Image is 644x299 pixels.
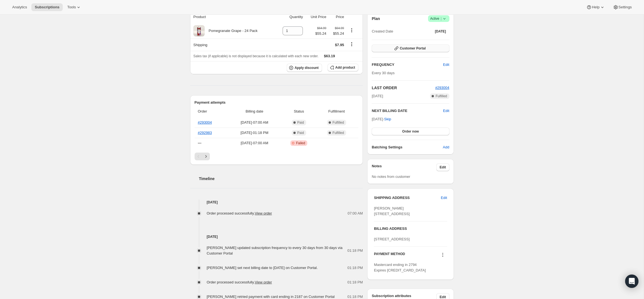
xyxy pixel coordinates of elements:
[198,120,212,124] a: #293004
[335,43,344,47] span: $7.95
[207,280,272,284] span: Order processed successfully.
[440,60,452,69] button: Edit
[328,11,346,23] th: Price
[372,85,435,91] h2: LAST ORDER
[229,130,280,136] span: [DATE] · 01:18 PM
[198,131,212,135] a: #292983
[374,263,426,272] span: Mastercard ending in 2794 Expires [CREDIT_CARD_DATA]
[443,108,449,114] button: Edit
[372,16,380,21] h2: Plan
[372,117,391,121] span: [DATE] ·
[443,144,449,150] span: Add
[190,11,276,23] th: Product
[435,85,449,91] button: #293004
[315,31,326,36] span: $55.24
[305,11,328,23] th: Unit Price
[229,140,280,146] span: [DATE] · 07:00 AM
[335,65,355,70] span: Add product
[317,26,326,30] small: $64.99
[372,144,443,150] h6: Batching Settings
[430,16,447,21] span: Active
[439,143,452,152] button: Add
[318,109,355,114] span: Fulfillment
[443,62,449,68] span: Edit
[295,66,319,70] span: Apply discount
[441,16,441,21] span: |
[297,131,304,135] span: Paid
[348,265,363,271] span: 01:18 PM
[205,28,258,34] div: Pomegranate Grape - 24 Pack
[441,195,447,201] span: Edit
[435,86,449,90] a: #293004
[374,237,410,241] span: [STREET_ADDRESS]
[435,29,446,34] span: [DATE]
[193,25,205,36] img: product img
[436,163,449,171] button: Edit
[372,44,449,52] button: Customer Portal
[437,193,450,202] button: Edit
[9,3,30,11] button: Analytics
[207,266,318,270] span: [PERSON_NAME] set next billing date to [DATE] on Customer Portal.
[199,176,363,181] h2: Timeline
[35,5,59,9] span: Subscriptions
[207,246,343,255] span: [PERSON_NAME] updated subscription frequency to every 30 days from 30 days via Customer Portal
[255,211,272,215] a: View order
[335,26,344,30] small: $64.99
[372,175,410,179] span: No notes from customer
[193,54,319,58] span: Sales tax (if applicable) is not displayed because it is calculated with each new order.
[374,252,405,259] h3: PAYMENT METHOD
[618,5,632,9] span: Settings
[372,62,443,68] h2: FREQUENCY
[381,115,394,124] button: Skip
[287,64,322,72] button: Apply discount
[372,108,443,114] h2: NEXT BILLING DATE
[195,153,359,160] nav: Pagination
[64,3,85,11] button: Tools
[372,128,449,135] button: Order now
[348,248,363,253] span: 01:18 PM
[372,29,393,34] span: Created Date
[229,109,280,114] span: Billing date
[12,5,27,9] span: Analytics
[67,5,76,9] span: Tools
[195,100,359,105] h2: Payment attempts
[436,94,447,98] span: Fulfilled
[372,163,436,171] h3: Notes
[583,3,608,11] button: Help
[384,116,391,122] span: Skip
[31,3,63,11] button: Subscriptions
[348,211,363,216] span: 07:00 AM
[275,11,305,23] th: Quantity
[190,39,276,51] th: Shipping
[372,71,394,75] span: Every 30 days
[440,165,446,170] span: Edit
[255,280,272,284] a: View order
[374,206,410,216] span: [PERSON_NAME] [STREET_ADDRESS]
[297,120,304,125] span: Paid
[592,5,599,9] span: Help
[283,109,315,114] span: Status
[400,46,426,51] span: Customer Portal
[229,120,280,125] span: [DATE] · 07:00 AM
[348,280,363,285] span: 01:18 PM
[207,211,272,215] span: Order processed successfully.
[202,153,210,160] button: Next
[207,295,335,299] span: [PERSON_NAME] retried payment with card ending in 2187 on Customer Portal
[324,54,335,58] span: $63.19
[198,141,202,145] span: ---
[374,226,447,231] h3: BILLING ADDRESS
[372,93,383,99] span: [DATE]
[347,41,356,47] button: Shipping actions
[402,129,419,134] span: Order now
[296,141,305,145] span: Failed
[432,28,449,35] button: [DATE]
[330,31,344,36] span: $55.24
[190,234,363,240] h4: [DATE]
[195,105,228,118] th: Order
[190,200,363,205] h4: [DATE]
[347,27,356,33] button: Product actions
[333,131,344,135] span: Fulfilled
[374,195,441,201] h3: SHIPPING ADDRESS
